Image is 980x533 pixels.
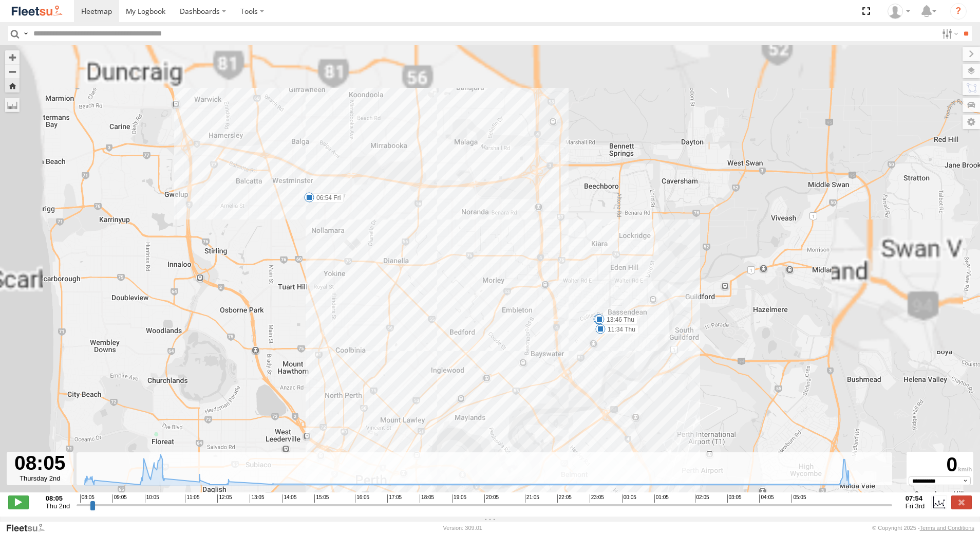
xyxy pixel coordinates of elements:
span: 22:05 [557,494,572,503]
label: 06:54 Fri [309,193,344,203]
strong: 07:54 [906,494,925,502]
label: 13:46 Thu [599,315,637,324]
span: 19:05 [452,494,466,503]
span: Fri 3rd Oct 2025 [906,502,925,510]
button: Zoom Home [5,79,20,93]
label: Play/Stop [8,495,29,509]
div: TheMaker Systems [884,4,914,19]
div: © Copyright 2025 - [872,525,974,531]
strong: 08:05 [46,494,70,502]
span: 00:05 [622,494,636,503]
span: 12:05 [217,494,232,503]
span: 20:05 [484,494,499,503]
span: 13:05 [250,494,264,503]
span: 17:05 [387,494,402,503]
a: Visit our Website [6,523,53,533]
span: 09:05 [112,494,127,503]
span: 16:05 [355,494,369,503]
label: 11:34 Thu [600,325,638,334]
div: 0 [908,453,972,476]
label: Map Settings [963,115,980,129]
label: Measure [5,98,20,112]
span: 14:05 [282,494,296,503]
span: 21:05 [525,494,539,503]
span: 04:05 [759,494,774,503]
span: 03:05 [727,494,742,503]
span: 05:05 [791,494,806,503]
i: ? [950,3,967,20]
span: 02:05 [695,494,709,503]
span: 23:05 [590,494,604,503]
span: 18:05 [420,494,434,503]
a: Terms and Conditions [920,525,974,531]
button: Zoom out [5,64,20,79]
span: Thu 2nd Oct 2025 [46,502,70,510]
div: Version: 309.01 [443,525,482,531]
span: 15:05 [314,494,329,503]
label: Close [951,495,972,509]
button: Zoom in [5,50,20,64]
span: 01:05 [654,494,669,503]
label: Search Filter Options [938,26,960,41]
span: 08:05 [80,494,95,503]
span: 10:05 [145,494,159,503]
label: Search Query [22,26,30,41]
span: 11:05 [185,494,199,503]
img: fleetsu-logo-horizontal.svg [10,4,64,18]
